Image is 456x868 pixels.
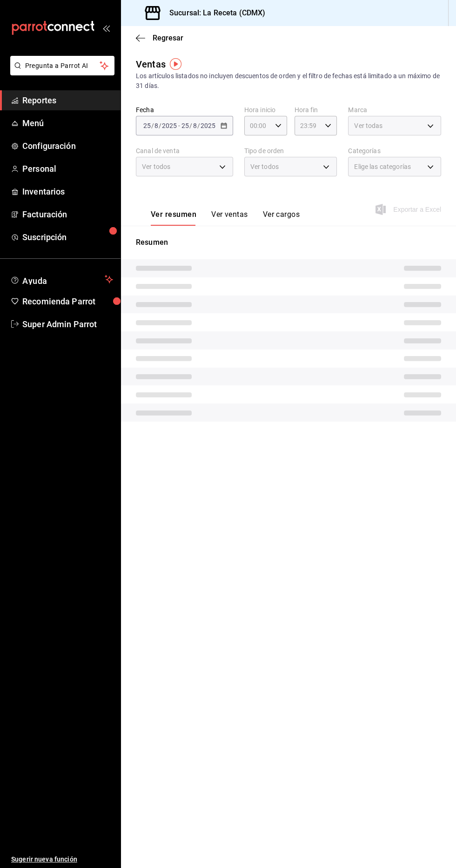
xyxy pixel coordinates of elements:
span: Recomienda Parrot [22,295,113,308]
label: Canal de venta [136,148,233,154]
button: Ver resumen [151,210,196,226]
span: / [151,122,154,129]
span: Facturación [22,208,113,221]
span: Elige las categorías [354,162,411,171]
span: Inventarios [22,185,113,198]
span: Ver todos [142,162,170,171]
span: Ver todos [250,162,279,171]
input: ---- [161,122,177,129]
span: / [197,122,200,129]
button: Ver cargos [263,210,300,226]
span: / [159,122,161,129]
span: Ver todas [354,121,382,130]
label: Fecha [136,107,233,113]
span: Super Admin Parrot [22,318,113,330]
span: - [178,122,180,129]
span: Personal [22,162,113,175]
div: Ventas [136,57,166,71]
span: Menú [22,117,113,129]
label: Hora fin [295,107,337,113]
input: -- [193,122,197,129]
label: Marca [348,107,441,113]
button: Ver ventas [211,210,248,226]
span: Regresar [153,34,183,42]
label: Categorías [348,148,441,154]
div: Los artículos listados no incluyen descuentos de orden y el filtro de fechas está limitado a un m... [136,71,441,91]
input: -- [181,122,189,129]
img: Tooltip marker [170,58,181,70]
input: -- [143,122,151,129]
button: Pregunta a Parrot AI [10,56,114,75]
span: Sugerir nueva función [11,855,113,864]
span: Reportes [22,94,113,107]
a: Pregunta a Parrot AI [7,67,114,77]
div: navigation tabs [151,210,300,226]
h3: Sucursal: La Receta (CDMX) [162,7,265,19]
p: Resumen [136,237,441,248]
input: -- [154,122,159,129]
span: Ayuda [22,274,101,285]
span: Pregunta a Parrot AI [25,61,100,71]
label: Tipo de orden [244,148,337,154]
button: open_drawer_menu [102,24,110,32]
button: Regresar [136,34,183,42]
span: Configuración [22,140,113,152]
input: ---- [200,122,216,129]
label: Hora inicio [244,107,287,113]
span: Suscripción [22,231,113,243]
span: / [189,122,192,129]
